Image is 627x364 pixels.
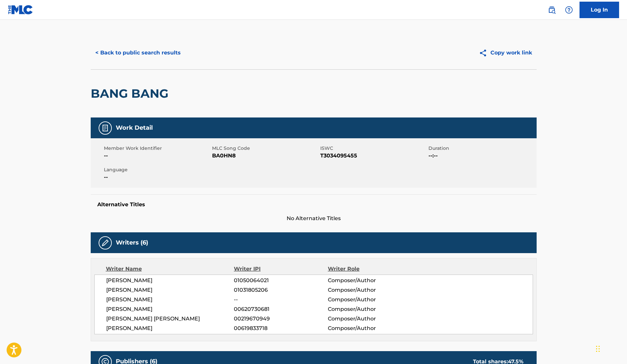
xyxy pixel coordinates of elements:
[104,166,210,173] span: Language
[106,265,234,273] div: Writer Name
[104,145,210,152] span: Member Work Identifier
[106,286,234,294] span: [PERSON_NAME]
[328,286,413,294] span: Composer/Author
[104,152,210,160] span: --
[594,332,627,364] iframe: Chat Widget
[106,296,234,304] span: [PERSON_NAME]
[234,277,328,284] span: 01050064021
[116,239,148,247] h5: Writers (6)
[320,152,427,160] span: T3034095455
[234,324,328,332] span: 00619833718
[479,49,490,57] img: Copy work link
[562,3,576,17] div: Help
[101,124,109,132] img: Work Detail
[328,265,413,273] div: Writer Role
[106,324,234,332] span: [PERSON_NAME]
[234,286,328,294] span: 01031805206
[106,305,234,313] span: [PERSON_NAME]
[328,277,413,284] span: Composer/Author
[116,124,153,132] h5: Work Detail
[328,305,413,313] span: Composer/Author
[320,145,427,152] span: ISWC
[596,339,600,359] div: Drag
[234,305,328,313] span: 00620730681
[212,152,319,160] span: BA0HN8
[580,2,619,18] a: Log In
[91,45,185,61] button: < Back to public search results
[212,145,319,152] span: MLC Song Code
[234,296,328,304] span: --
[234,315,328,323] span: 00219670949
[106,277,234,284] span: [PERSON_NAME]
[548,6,556,14] img: search
[428,145,535,152] span: Duration
[106,315,234,323] span: [PERSON_NAME] [PERSON_NAME]
[328,296,413,304] span: Composer/Author
[91,215,537,222] span: No Alternative Titles
[565,6,573,14] img: help
[328,315,413,323] span: Composer/Author
[8,5,33,15] img: MLC Logo
[474,45,537,61] button: Copy work link
[328,324,413,332] span: Composer/Author
[101,239,109,247] img: Writers
[97,201,530,208] h5: Alternative Titles
[428,152,535,160] span: --:--
[234,265,328,273] div: Writer IPI
[545,3,558,17] a: Public Search
[104,173,210,181] span: --
[91,86,172,101] h2: BANG BANG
